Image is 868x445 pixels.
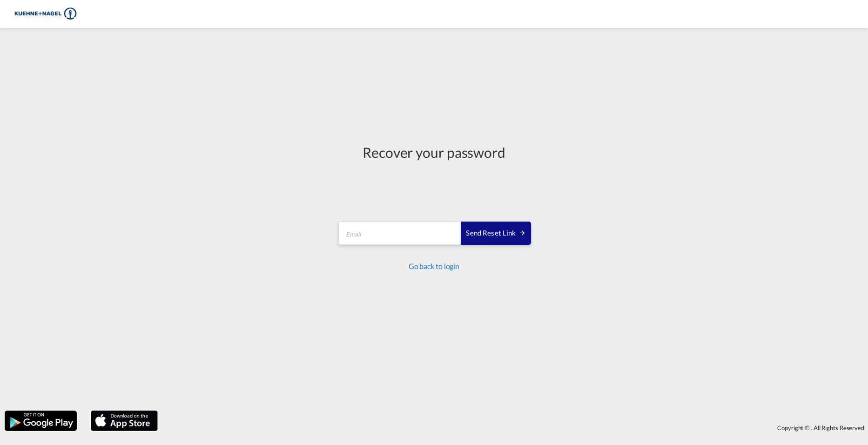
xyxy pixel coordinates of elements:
[338,222,462,245] input: Email
[90,410,159,432] img: apple.png
[363,171,505,208] iframe: reCAPTCHA
[461,222,531,245] button: SEND RESET LINK
[409,262,459,270] a: Go back to login
[466,228,525,239] div: Send reset link
[162,420,868,436] div: Copyright © . All Rights Reserved
[14,4,77,25] img: 36441310f41511efafde313da40ec4a4.png
[518,229,526,236] md-icon: icon-arrow-right
[4,410,78,432] img: google.png
[337,142,531,162] div: Recover your password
